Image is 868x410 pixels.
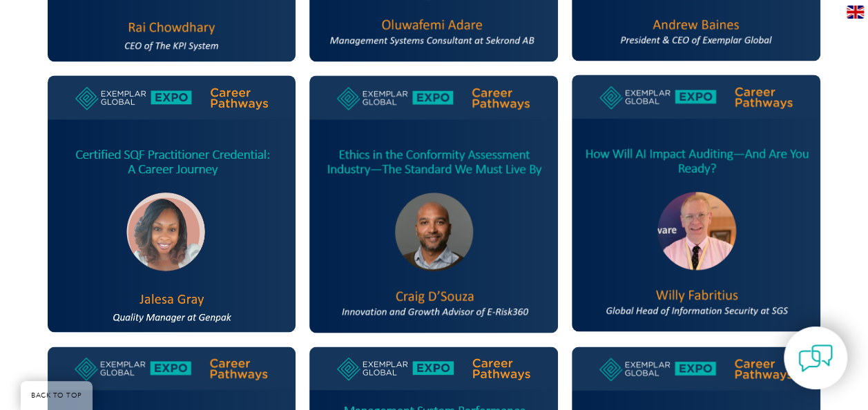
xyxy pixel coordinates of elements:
img: craig [309,75,558,333]
img: Jelesa SQF [48,75,296,332]
img: contact-chat.png [798,341,833,375]
a: BACK TO TOP [21,381,93,410]
img: willy [572,75,820,331]
img: en [847,6,864,19]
